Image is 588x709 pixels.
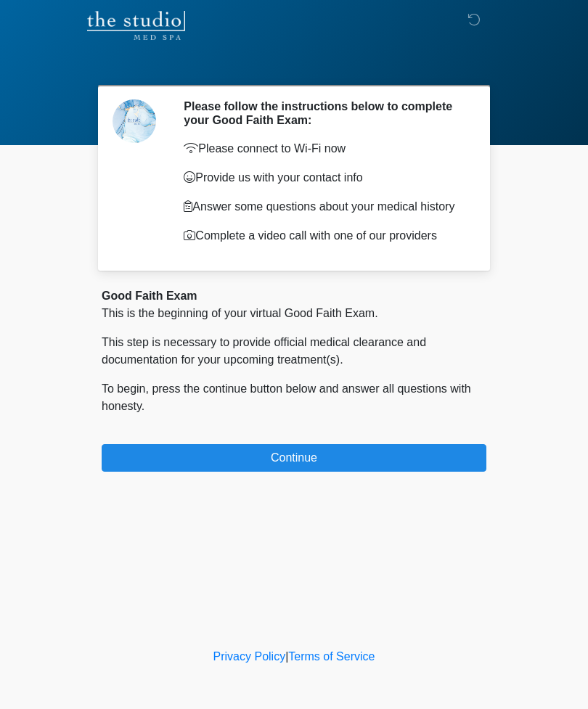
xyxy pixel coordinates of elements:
[184,227,465,245] p: Complete a video call with one of our providers
[184,169,465,187] p: Provide us with your contact info
[288,650,375,663] a: Terms of Service
[102,287,486,305] div: Good Faith Exam
[184,140,465,157] p: Please connect to Wi-Fi now
[102,305,486,322] p: This is the beginning of your virtual Good Faith Exam.
[184,99,465,127] h2: Please follow the instructions below to complete your Good Faith Exam:
[213,650,286,663] a: Privacy Policy
[113,99,156,143] img: Agent Avatar
[184,198,465,216] p: Answer some questions about your medical history
[87,11,185,40] img: The Studio Med Spa Logo
[285,650,288,663] a: |
[102,444,486,472] button: Continue
[102,334,486,369] p: This step is necessary to provide official medical clearance and documentation for your upcoming ...
[102,380,486,415] p: To begin, press the continue button below and answer all questions with honesty.
[91,52,497,79] h1: ‎ ‎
